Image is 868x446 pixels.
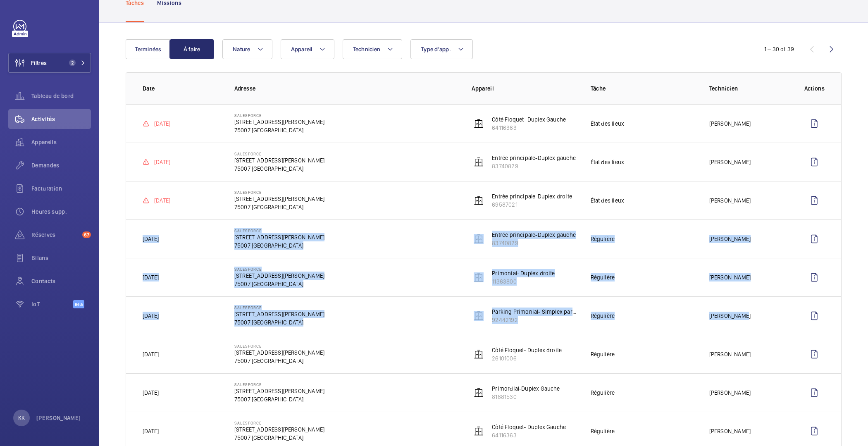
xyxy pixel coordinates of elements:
p: Côté Floquet- Duplex Gauche [492,423,566,431]
p: État des lieux [591,158,625,166]
p: [DATE] [143,273,159,281]
img: elevator.svg [474,311,484,321]
p: Primordial-Duplex Gauche [492,384,560,393]
p: État des lieux [591,196,625,205]
p: SALESFORCE [234,113,324,118]
p: [DATE] [143,427,159,435]
p: [STREET_ADDRESS][PERSON_NAME] [234,195,324,203]
img: elevator.svg [474,157,484,167]
p: [DATE] [143,235,159,243]
p: [DATE] [154,196,170,205]
span: 67 [82,231,91,238]
p: 64116363 [492,124,566,132]
p: Entrée principale-Duplex droite [492,192,572,200]
p: SALESFORCE [234,305,324,310]
p: [DATE] [143,312,159,320]
span: Réserves [31,231,79,239]
span: Activités [31,115,91,123]
button: Filtres2 [8,53,91,73]
span: Contacts [31,277,91,285]
p: Appareil [472,84,577,93]
p: SALESFORCE [234,151,324,156]
p: Régulière [591,235,615,243]
p: Régulière [591,312,615,320]
p: 75007 [GEOGRAPHIC_DATA] [234,280,324,288]
p: [STREET_ADDRESS][PERSON_NAME] [234,310,324,318]
p: Parking Primonial- Simplex parking [492,308,577,316]
p: 75007 [GEOGRAPHIC_DATA] [234,357,324,365]
p: [STREET_ADDRESS][PERSON_NAME] [234,387,324,395]
p: [PERSON_NAME] [709,389,751,397]
p: SALESFORCE [234,420,324,425]
img: elevator.svg [474,272,484,282]
button: Nature [222,39,272,59]
span: Type d'app. [421,46,451,52]
span: Tableau de bord [31,92,91,100]
button: Technicien [343,39,403,59]
p: 75007 [GEOGRAPHIC_DATA] [234,126,324,134]
p: SALESFORCE [234,228,324,233]
span: Appareils [31,138,91,146]
p: 11363800 [492,277,555,286]
p: [STREET_ADDRESS][PERSON_NAME] [234,348,324,357]
p: Date [143,84,221,93]
p: Entrée principale-Duplex gauche [492,154,576,162]
p: [PERSON_NAME] [709,158,751,166]
p: [PERSON_NAME] [36,414,81,422]
p: KK [18,414,25,422]
p: Actions [804,84,825,93]
p: [PERSON_NAME] [709,312,751,320]
p: [PERSON_NAME] [709,350,751,358]
p: [PERSON_NAME] [709,427,751,435]
p: [STREET_ADDRESS][PERSON_NAME] [234,233,324,241]
span: Nature [233,46,250,52]
p: [DATE] [154,119,170,128]
p: 75007 [GEOGRAPHIC_DATA] [234,395,324,403]
button: Terminées [126,39,170,59]
span: Beta [73,300,84,308]
p: SALESFORCE [234,382,324,387]
p: 26101006 [492,354,562,363]
p: Tâche [591,84,696,93]
p: Primonial- Duplex droite [492,269,555,277]
p: 69587021 [492,200,572,209]
p: Côté Floquet- Duplex droite [492,346,562,354]
span: Filtres [31,59,47,67]
p: 75007 [GEOGRAPHIC_DATA] [234,434,324,442]
button: Appareil [281,39,334,59]
button: Type d'app. [410,39,473,59]
div: 1 – 30 of 39 [764,45,794,53]
p: 64116363 [492,431,566,439]
button: À faire [169,39,214,59]
p: SALESFORCE [234,267,324,272]
p: 75007 [GEOGRAPHIC_DATA] [234,165,324,173]
span: Appareil [291,46,312,52]
p: [PERSON_NAME] [709,196,751,205]
span: IoT [31,300,73,308]
p: SALESFORCE [234,343,324,348]
p: Régulière [591,273,615,281]
p: [DATE] [143,350,159,358]
span: Demandes [31,161,91,169]
p: [STREET_ADDRESS][PERSON_NAME] [234,156,324,165]
p: [PERSON_NAME] [709,273,751,281]
img: elevator.svg [474,388,484,398]
p: Régulière [591,389,615,397]
img: elevator.svg [474,349,484,359]
p: Côté Floquet- Duplex Gauche [492,115,566,124]
p: 75007 [GEOGRAPHIC_DATA] [234,241,324,250]
p: Technicien [709,84,791,93]
p: [PERSON_NAME] [709,235,751,243]
span: Technicien [353,46,381,52]
img: elevator.svg [474,119,484,129]
p: [STREET_ADDRESS][PERSON_NAME] [234,425,324,434]
p: Régulière [591,350,615,358]
img: elevator.svg [474,234,484,244]
p: [DATE] [154,158,170,166]
span: Bilans [31,254,91,262]
img: elevator.svg [474,196,484,205]
p: [STREET_ADDRESS][PERSON_NAME] [234,118,324,126]
p: État des lieux [591,119,625,128]
p: 83740829 [492,239,576,247]
p: [STREET_ADDRESS][PERSON_NAME] [234,272,324,280]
